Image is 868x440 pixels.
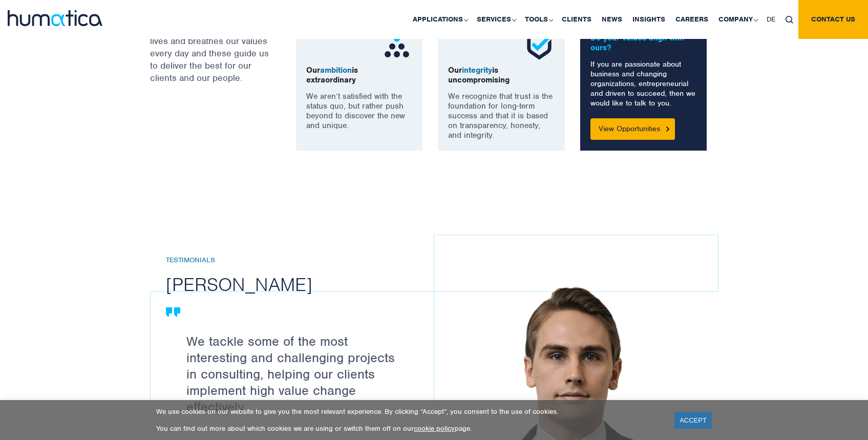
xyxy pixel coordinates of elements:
span: ambition [320,65,352,75]
img: search_icon [786,16,793,24]
a: cookie policy [414,424,455,433]
a: ACCEPT [674,412,712,429]
img: ico [524,31,555,62]
img: ico [382,31,412,62]
img: Button [666,127,669,131]
span: integrity [462,65,492,75]
p: We use cookies on our website to give you the most relevant experience. By clicking “Accept”, you... [156,407,662,416]
p: Our is extraordinary [306,66,413,85]
span: DE [767,15,775,24]
img: logo [8,10,102,26]
h6: Testimonials [166,256,449,265]
p: If you are passionate about business and changing organizations, entrepreneurial and driven to su... [590,59,697,108]
p: We aren’t satisfied with the status quo, but rather push beyond to discover the new and unique. [306,92,413,131]
p: Do your values align with ours? [590,33,697,53]
p: We tackle some of the most interesting and challenging projects in consulting, helping our client... [186,333,408,415]
p: We recognize that trust is the foundation for long-term success and that it is based on transpare... [448,92,555,140]
p: You can find out more about which cookies we are using or switch them off on our page. [156,424,662,433]
p: Our is uncompromising [448,66,555,85]
a: View Opportunities [590,118,675,140]
h2: [PERSON_NAME] [166,273,449,296]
